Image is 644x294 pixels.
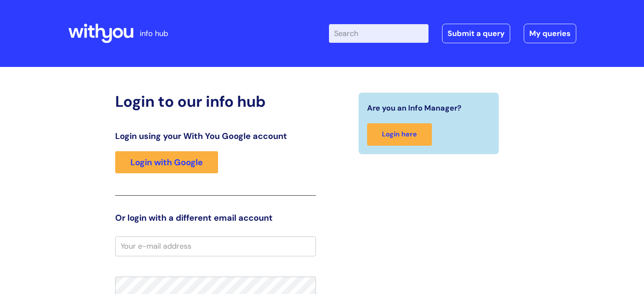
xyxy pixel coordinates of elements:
[115,213,316,223] h3: Or login with a different email account
[442,24,510,43] a: Submit a query
[140,27,168,40] p: info hub
[115,236,316,256] input: Your e-mail address
[115,92,316,111] h2: Login to our info hub
[115,151,218,173] a: Login with Google
[524,24,576,43] a: My queries
[367,101,462,115] span: Are you an Info Manager?
[115,131,316,141] h3: Login using your With You Google account
[329,24,428,43] input: Search
[367,123,432,146] a: Login here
